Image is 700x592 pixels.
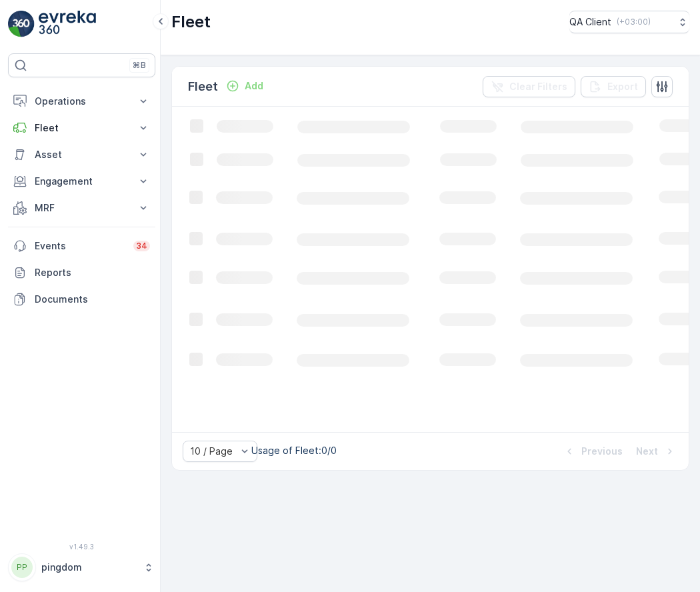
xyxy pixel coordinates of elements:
[8,259,155,286] a: Reports
[188,77,218,96] p: Fleet
[8,286,155,313] a: Documents
[617,17,651,27] p: ( +03:00 )
[8,543,155,551] span: v 1.49.3
[8,553,155,581] button: PPpingdom
[561,443,624,459] button: Previous
[607,80,638,93] p: Export
[8,115,155,141] button: Fleet
[35,121,129,135] p: Fleet
[8,233,155,259] a: Events34
[35,148,129,161] p: Asset
[569,11,689,33] button: QA Client(+03:00)
[35,201,129,215] p: MRF
[569,15,611,29] p: QA Client
[8,88,155,115] button: Operations
[581,445,623,458] p: Previous
[35,239,125,253] p: Events
[581,76,646,97] button: Export
[8,195,155,221] button: MRF
[8,141,155,168] button: Asset
[35,95,129,108] p: Operations
[133,60,146,71] p: ⌘B
[171,11,211,33] p: Fleet
[35,293,150,306] p: Documents
[635,443,678,459] button: Next
[35,175,129,188] p: Engagement
[221,78,269,94] button: Add
[41,561,137,574] p: pingdom
[636,445,658,458] p: Next
[136,241,147,251] p: 34
[39,11,96,37] img: logo_light-DOdMpM7g.png
[251,444,337,457] p: Usage of Fleet : 0/0
[8,168,155,195] button: Engagement
[509,80,567,93] p: Clear Filters
[483,76,575,97] button: Clear Filters
[8,11,35,37] img: logo
[11,557,33,578] div: PP
[35,266,150,279] p: Reports
[245,79,263,93] p: Add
